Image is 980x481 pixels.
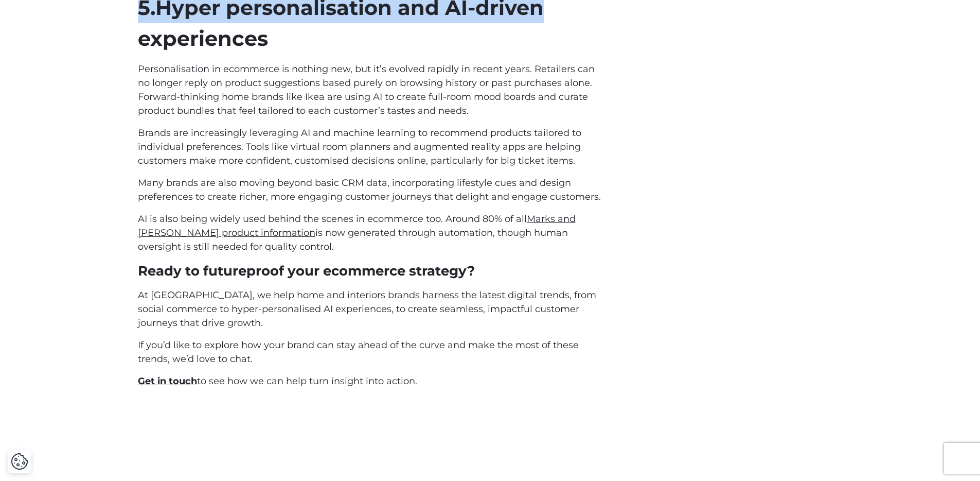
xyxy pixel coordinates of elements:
span: At [GEOGRAPHIC_DATA], we help home and interiors brands harness the latest digital trends, from s... [138,289,596,329]
span: Many brands are also moving beyond basic CRM data, incorporating lifestyle cues and design prefer... [138,177,601,202]
span: Brands are increasingly leveraging AI and machine learning to recommend products tailored to indi... [138,127,581,166]
button: Cookie Settings [11,453,28,470]
a: Get in touch [138,375,197,387]
span: is now generated through automation, though human oversight is still needed for quality control. [138,227,568,252]
span: to see how we can help turn insight into action. [197,375,417,387]
span: Personalisation in ecommerce is nothing new, but it’s evolved rapidly in recent years. Retailers ... [138,63,595,116]
img: Revisit consent button [11,453,28,470]
h4: Ready to futureproof your ecommerce strategy? [138,262,602,280]
span: If you’d like to explore how your brand can stay ahead of the curve and make the most of these tr... [138,339,579,365]
span: AI is also being widely used behind the scenes in ecommerce too. Around 80% of all [138,213,527,225]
